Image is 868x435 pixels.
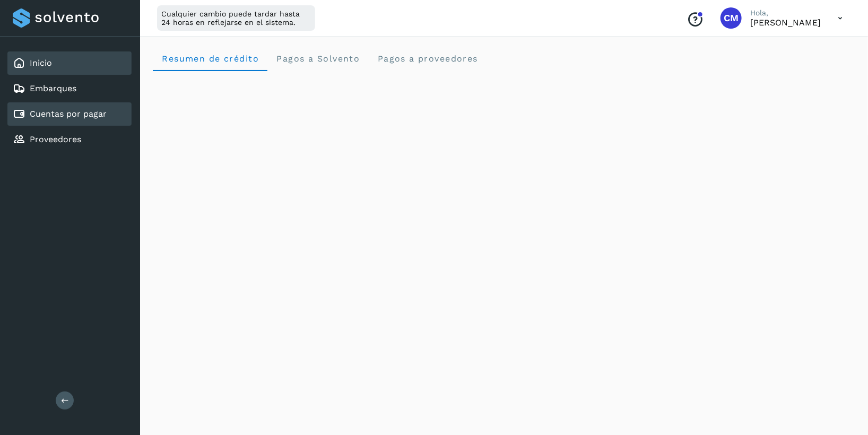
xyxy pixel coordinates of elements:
div: Embarques [7,77,132,100]
p: Cynthia Mendoza [750,18,821,28]
div: Proveedores [7,128,132,151]
div: Cuentas por pagar [7,102,132,126]
a: Cuentas por pagar [30,109,107,119]
p: Hola, [750,8,821,18]
span: Resumen de crédito [161,54,259,64]
span: Pagos a Solvento [276,54,360,64]
a: Embarques [30,83,76,93]
div: Cualquier cambio puede tardar hasta 24 horas en reflejarse en el sistema. [157,5,315,31]
div: Inicio [7,51,132,75]
a: Proveedores [30,134,81,144]
a: Inicio [30,58,52,68]
span: Pagos a proveedores [377,54,478,64]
